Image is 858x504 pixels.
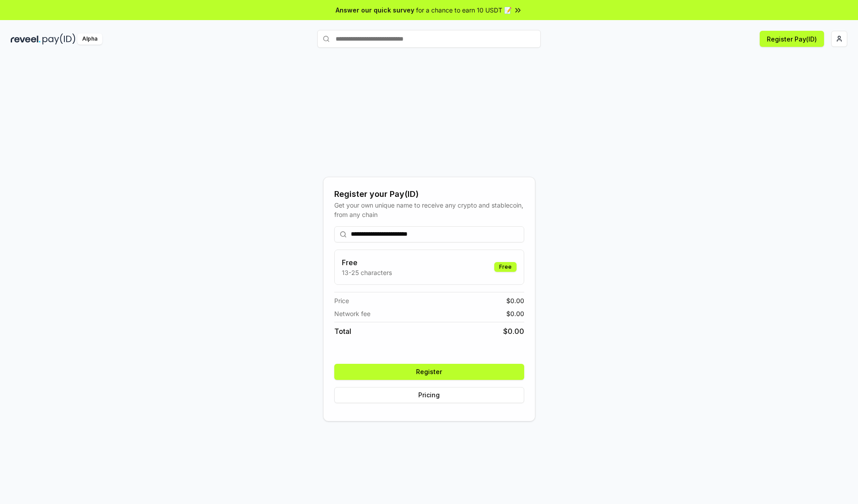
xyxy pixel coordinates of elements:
[336,5,414,15] span: Answer our quick survey
[506,309,524,318] span: $ 0.00
[334,387,524,403] button: Pricing
[11,33,41,45] img: reveel_dark
[334,296,349,305] span: Price
[334,364,524,380] button: Register
[416,5,512,15] span: for a chance to earn 10 USDT 📝
[494,262,517,272] div: Free
[334,309,370,318] span: Network fee
[506,296,524,305] span: $ 0.00
[342,257,392,268] h3: Free
[342,268,392,277] p: 13-25 characters
[334,200,524,219] div: Get your own unique name to receive any crypto and stablecoin, from any chain
[77,33,102,45] div: Alpha
[334,188,524,200] div: Register your Pay(ID)
[503,326,524,337] span: $ 0.00
[760,31,824,47] button: Register Pay(ID)
[334,326,351,337] span: Total
[42,33,76,45] img: pay_id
